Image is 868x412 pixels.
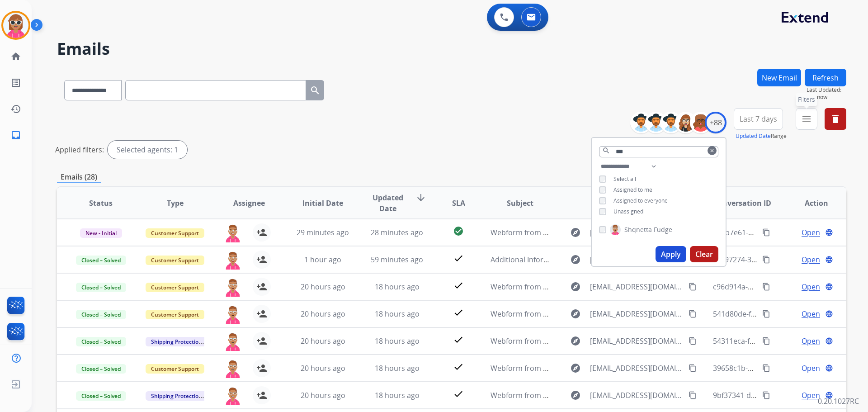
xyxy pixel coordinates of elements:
mat-icon: delete [830,114,841,124]
p: Emails (28) [57,171,101,183]
img: agent-avatar [224,223,242,242]
button: Refresh [805,69,846,86]
img: avatar [3,13,28,38]
span: c96d914a-a511-4502-894e-47bf45d9b21e [713,282,852,292]
img: agent-avatar [224,386,242,405]
span: Closed – Solved [76,310,126,319]
span: Open [802,308,820,319]
mat-icon: search [310,85,321,96]
mat-icon: check [453,388,464,399]
span: 20 hours ago [301,336,345,346]
div: Selected agents: 1 [108,141,187,159]
span: Webform from [EMAIL_ADDRESS][DOMAIN_NAME] on [DATE] [491,227,695,237]
span: Updated Date [368,192,409,214]
mat-icon: check_circle [453,226,464,237]
span: Unassigned [613,208,643,215]
mat-icon: explore [570,336,581,346]
span: 18 hours ago [375,282,420,292]
span: Closed – Solved [76,283,126,292]
mat-icon: explore [570,363,581,374]
span: Closed – Solved [76,364,126,374]
span: Closed – Solved [76,391,126,401]
span: Webform from [EMAIL_ADDRESS][DOMAIN_NAME] on [DATE] [491,309,695,319]
span: [EMAIL_ADDRESS][DOMAIN_NAME] [590,336,683,346]
span: Just now [807,94,846,101]
span: Closed – Solved [76,256,126,265]
mat-icon: content_copy [689,283,697,291]
span: Select all [613,175,636,183]
img: agent-avatar [224,332,242,351]
span: SLA [452,198,465,208]
mat-icon: explore [570,308,581,319]
button: Apply [656,246,686,262]
span: Closed – Solved [76,337,126,346]
mat-icon: language [825,256,833,264]
button: Updated Date [736,133,771,140]
mat-icon: content_copy [762,337,770,345]
span: Last Updated: [807,86,846,94]
span: Open [802,363,820,374]
mat-icon: person_add [256,390,267,401]
mat-icon: menu [801,114,812,124]
span: Shipping Protection [146,337,208,346]
span: [EMAIL_ADDRESS][DOMAIN_NAME] [590,281,683,292]
mat-icon: explore [570,390,581,401]
span: Fudge [654,225,672,234]
span: 28 minutes ago [371,227,423,237]
mat-icon: clear [709,148,715,153]
mat-icon: content_copy [762,256,770,264]
mat-icon: explore [570,227,581,238]
span: Range [736,132,787,140]
img: agent-avatar [224,359,242,378]
mat-icon: arrow_downward [415,192,426,203]
img: agent-avatar [224,278,242,297]
span: [EMAIL_ADDRESS][DOMAIN_NAME] [590,363,683,374]
mat-icon: content_copy [762,283,770,291]
mat-icon: content_copy [762,391,770,399]
mat-icon: person_add [256,227,267,238]
span: Webform from [EMAIL_ADDRESS][DOMAIN_NAME] on [DATE] [491,282,695,292]
p: Applied filters: [55,144,104,155]
mat-icon: content_copy [689,364,697,372]
span: 59 minutes ago [371,255,423,265]
span: Customer Support [146,283,204,292]
mat-icon: language [825,228,833,237]
mat-icon: content_copy [762,228,770,237]
span: Initial Date [302,198,343,208]
span: Open [802,390,820,401]
mat-icon: home [10,51,21,62]
mat-icon: check [453,280,464,291]
span: Open [802,254,820,265]
span: 20 hours ago [301,282,345,292]
button: Clear [690,246,718,262]
mat-icon: person_add [256,336,267,346]
span: Status [89,198,113,208]
img: agent-avatar [224,251,242,270]
span: Open [802,227,820,238]
mat-icon: person_add [256,363,267,374]
mat-icon: explore [570,254,581,265]
img: agent-avatar [224,305,242,324]
span: Open [802,336,820,346]
span: 20 hours ago [301,363,345,373]
mat-icon: content_copy [689,310,697,318]
span: Type [167,198,184,208]
span: 18 hours ago [375,363,420,373]
mat-icon: person_add [256,308,267,319]
mat-icon: history [10,104,21,114]
span: 541d80de-f67e-4a93-9364-43f4a26c235b [713,309,849,319]
span: [EMAIL_ADDRESS][DOMAIN_NAME] [590,227,683,238]
mat-icon: person_add [256,281,267,292]
span: 29 minutes ago [297,227,349,237]
p: 0.20.1027RC [818,396,859,407]
mat-icon: language [825,310,833,318]
mat-icon: check [453,334,464,345]
span: Assigned to everyone [613,197,668,204]
mat-icon: check [453,361,464,372]
span: Conversation ID [713,198,771,208]
span: 20 hours ago [301,390,345,400]
span: Assignee [233,198,265,208]
span: [EMAIL_ADDRESS][DOMAIN_NAME] [590,390,683,401]
mat-icon: content_copy [689,391,697,399]
mat-icon: content_copy [762,364,770,372]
